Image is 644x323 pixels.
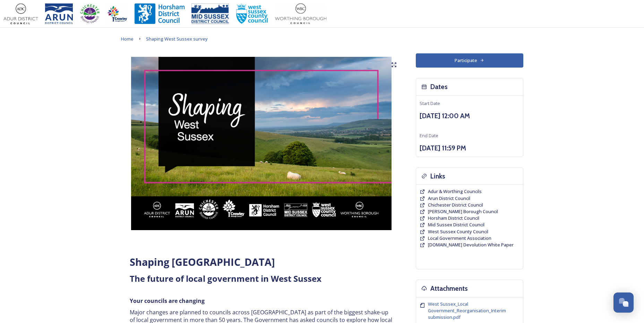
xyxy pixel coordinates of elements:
strong: Your councils are changing [130,297,205,305]
img: Worthing_Adur%20%281%29.jpg [275,3,326,24]
a: Arun District Council [428,195,470,202]
img: WSCCPos-Spot-25mm.jpg [236,3,268,24]
a: Adur & Worthing Councils [428,188,482,195]
h3: Dates [430,82,448,92]
a: Mid Sussex District Council [428,221,484,228]
img: Crawley%20BC%20logo.jpg [107,3,128,24]
img: Horsham%20DC%20Logo.jpg [135,3,184,24]
button: Participate [416,53,523,68]
img: CDC%20Logo%20-%20you%20may%20have%20a%20better%20version.jpg [80,3,100,24]
img: Adur%20logo%20%281%29.jpeg [3,3,38,24]
a: Chichester District Council [428,202,483,208]
span: Arun District Council [428,195,470,201]
h3: Attachments [430,283,468,294]
img: 150ppimsdc%20logo%20blue.png [191,3,229,24]
span: Local Government Association [428,235,491,241]
span: Home [121,36,134,42]
a: Local Government Association [428,235,491,242]
span: Shaping West Sussex survey [146,36,208,42]
h3: [DATE] 11:59 PM [420,143,520,153]
strong: Shaping [GEOGRAPHIC_DATA] [130,255,275,269]
span: End Date [420,132,438,139]
h3: [DATE] 12:00 AM [420,111,520,121]
strong: The future of local government in West Sussex [130,273,321,284]
a: Horsham District Council [428,215,479,221]
a: Home [121,35,134,43]
span: Start Date [420,100,440,106]
a: West Sussex County Council [428,228,488,235]
span: Mid Sussex District Council [428,221,484,228]
img: Arun%20District%20Council%20logo%20blue%20CMYK.jpg [45,3,73,24]
a: [DOMAIN_NAME] Devolution White Paper [428,242,514,248]
a: [PERSON_NAME] Borough Council [428,208,498,215]
span: Adur & Worthing Councils [428,188,482,194]
button: Open Chat [613,293,634,313]
a: Shaping West Sussex survey [146,35,208,43]
span: Chichester District Council [428,202,483,208]
h3: Links [430,171,445,181]
span: [DOMAIN_NAME] Devolution White Paper [428,242,514,248]
span: West Sussex_Local Government_Reorganisation_Interim submission.pdf [428,301,506,320]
